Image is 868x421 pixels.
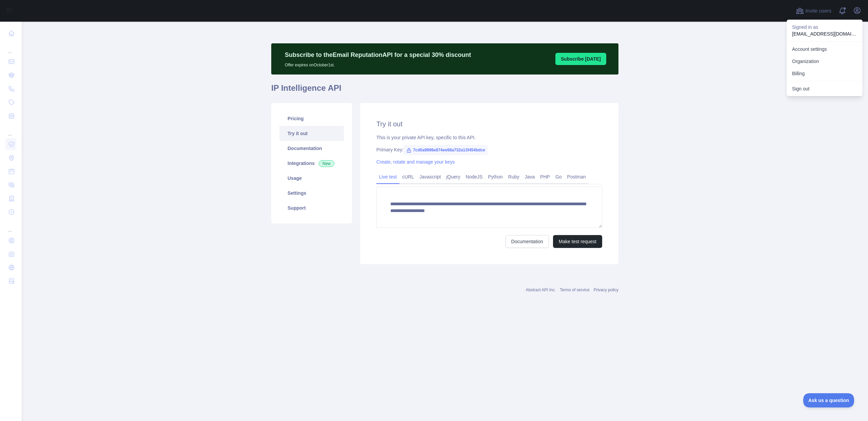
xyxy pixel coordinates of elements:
a: Integrations New [279,156,344,171]
span: Invite users [805,7,831,15]
iframe: Toggle Customer Support [803,393,854,407]
a: Support [279,201,344,215]
h1: IP Intelligence API [271,83,618,99]
a: Privacy policy [594,288,618,292]
a: Live test [376,171,399,182]
a: Terms of service [560,288,589,292]
a: Settings [279,186,344,201]
a: Documentation [279,141,344,156]
a: Usage [279,171,344,186]
div: ... [5,123,16,137]
a: Ruby [506,171,522,182]
p: Signed in as [792,24,857,30]
a: Python [485,171,506,182]
a: Go [553,171,565,182]
div: ... [5,41,16,54]
a: Postman [565,171,589,182]
button: Subscribe [DATE] [555,53,606,65]
a: Javascript [417,171,443,182]
a: jQuery [443,171,463,182]
p: Subscribe to the Email Reputation API for a special 30 % discount [285,50,471,60]
a: cURL [399,171,417,182]
span: New [319,160,334,167]
a: Create, rotate and manage your keys [376,159,455,165]
a: Java [522,171,538,182]
a: NodeJS [463,171,485,182]
a: PHP [537,171,553,182]
h2: Try it out [376,119,602,129]
p: [EMAIL_ADDRESS][DOMAIN_NAME] [792,30,857,37]
a: Try it out [279,126,344,141]
button: Make test request [553,235,602,248]
button: Sign out [787,83,863,95]
button: Billing [787,67,863,80]
div: ... [5,219,16,233]
span: 7cd0a9996e874ee68a732a13f454bdce [403,145,488,155]
p: Offer expires on October 1st. [285,60,471,68]
a: Account settings [787,43,863,55]
div: This is your private API key, specific to this API. [376,134,602,141]
a: Organization [787,55,863,67]
button: Invite users [794,5,833,16]
a: Abstract API Inc. [526,288,556,292]
a: Pricing [279,111,344,126]
div: Primary Key: [376,146,602,153]
a: Documentation [506,235,549,248]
